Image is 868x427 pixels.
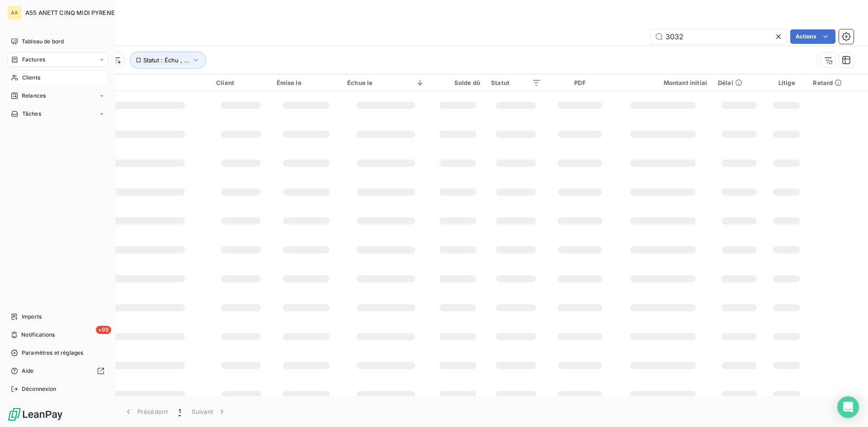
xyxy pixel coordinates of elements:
span: Tableau de bord [22,38,64,46]
img: Logo LeanPay [7,407,63,422]
a: Aide [7,364,108,378]
span: Imports [22,313,42,321]
span: Factures [22,56,45,64]
a: Clients [7,70,108,85]
span: Paramètres et réglages [22,349,83,357]
span: +99 [96,326,111,334]
div: Émise le [277,79,337,86]
button: Précédent [118,402,173,421]
div: Retard [813,79,863,86]
a: Tâches [7,107,108,121]
div: Délai [718,79,760,86]
span: Relances [22,92,46,100]
button: 1 [173,402,186,421]
span: A55 ANETT CINQ MIDI PYRENEES [25,9,122,16]
a: Factures [7,52,108,67]
div: Client [216,79,265,86]
button: Suivant [186,402,232,421]
div: Montant initial [619,79,707,86]
button: Actions [790,29,835,44]
span: 1 [179,407,181,416]
a: Tableau de bord [7,34,108,49]
span: Tâches [22,110,41,118]
div: Échue le [347,79,425,86]
button: Statut : Échu , ... [130,52,206,69]
div: Statut [491,79,541,86]
div: Litige [771,79,802,86]
span: Clients [22,74,40,82]
a: Paramètres et réglages [7,346,108,360]
div: Open Intercom Messenger [837,396,859,418]
span: Notifications [21,331,55,339]
span: Aide [22,367,34,375]
input: Rechercher [651,29,787,44]
span: Déconnexion [22,385,57,393]
div: AA [7,5,22,20]
span: Statut : Échu , ... [143,56,189,64]
div: Solde dû [435,79,480,86]
div: PDF [552,79,608,86]
a: Imports [7,310,108,324]
a: Relances [7,89,108,103]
